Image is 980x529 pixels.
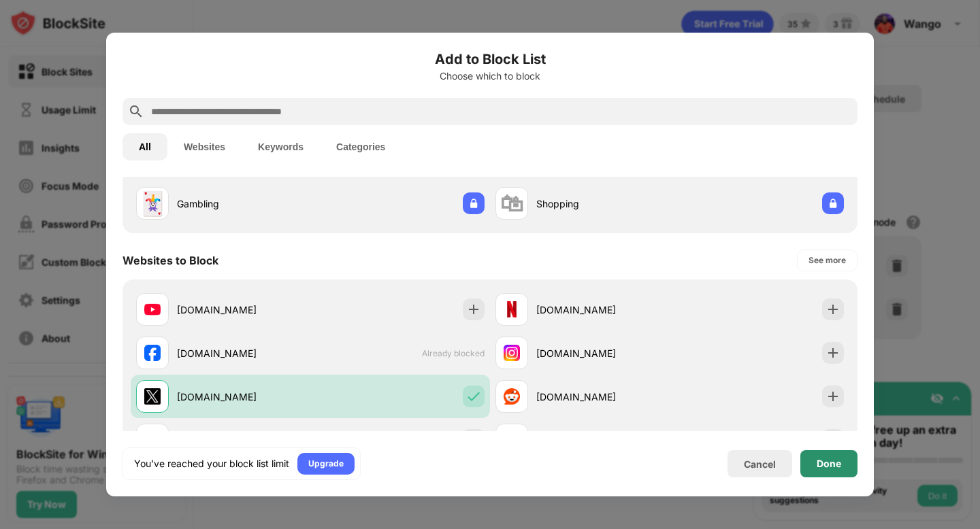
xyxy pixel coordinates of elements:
[167,133,242,160] button: Websites
[177,390,310,404] div: [DOMAIN_NAME]
[177,346,310,360] div: [DOMAIN_NAME]
[320,133,402,160] button: Categories
[122,49,857,69] h6: Add to Block List
[500,190,523,218] div: 🛍
[138,190,167,218] div: 🃏
[122,71,857,82] div: Choose which to block
[536,197,670,211] div: Shopping
[144,345,161,361] img: favicons
[128,103,144,120] img: search.svg
[177,303,310,317] div: [DOMAIN_NAME]
[504,388,520,405] img: favicons
[504,345,520,361] img: favicons
[144,301,161,318] img: favicons
[422,348,485,358] span: Already blocked
[122,254,218,267] div: Websites to Block
[134,457,289,471] div: You’ve reached your block list limit
[122,133,167,160] button: All
[177,197,310,211] div: Gambling
[817,458,841,469] div: Done
[242,133,320,160] button: Keywords
[808,254,846,267] div: See more
[536,346,670,360] div: [DOMAIN_NAME]
[744,458,776,470] div: Cancel
[504,301,520,318] img: favicons
[536,303,670,317] div: [DOMAIN_NAME]
[308,457,344,471] div: Upgrade
[536,390,670,404] div: [DOMAIN_NAME]
[144,388,161,405] img: favicons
